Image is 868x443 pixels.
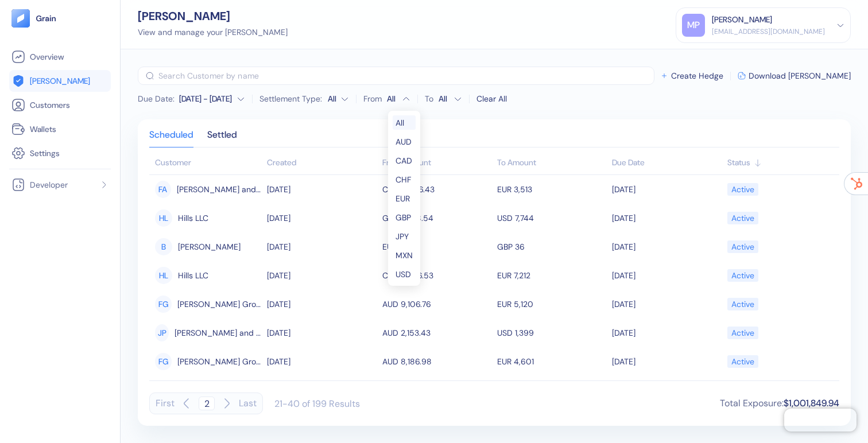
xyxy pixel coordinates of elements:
span: CHF [396,176,411,184]
span: EUR [396,195,410,203]
span: CAD [396,157,412,165]
span: GBP [396,213,411,222]
span: JPY [396,232,409,240]
span: MXN [396,251,413,259]
span: AUD [396,138,412,146]
span: All [396,119,404,127]
span: USD [396,270,411,278]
